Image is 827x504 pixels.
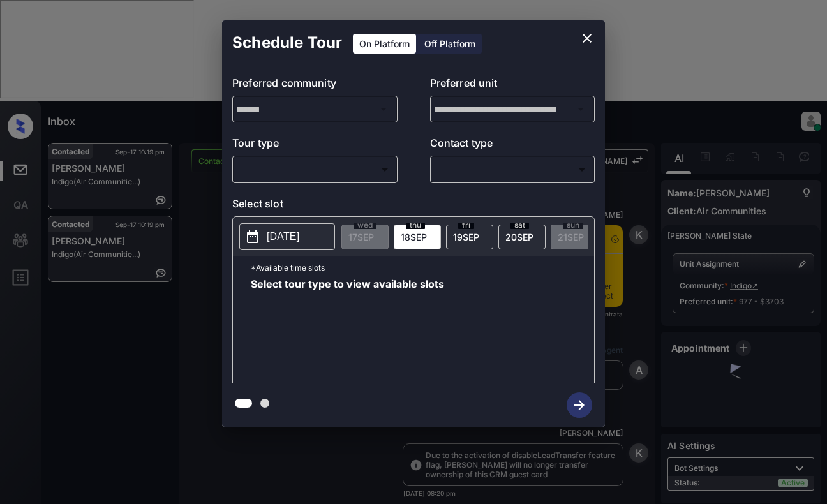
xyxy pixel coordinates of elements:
[353,34,416,54] div: On Platform
[418,34,482,54] div: Off Platform
[430,75,595,96] p: Preferred unit
[406,221,425,229] span: thu
[394,225,441,249] div: date-select
[458,221,474,229] span: fri
[232,196,595,216] p: Select slot
[401,232,427,242] span: 18 SEP
[251,256,594,279] p: *Available time slots
[267,229,299,244] p: [DATE]
[574,26,600,51] button: close
[222,20,352,65] h2: Schedule Tour
[498,225,546,249] div: date-select
[453,232,479,242] span: 19 SEP
[232,135,398,156] p: Tour type
[446,225,493,249] div: date-select
[430,135,595,156] p: Contact type
[232,75,398,96] p: Preferred community
[239,223,335,250] button: [DATE]
[505,232,533,242] span: 20 SEP
[510,221,529,229] span: sat
[251,279,444,381] span: Select tour type to view available slots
